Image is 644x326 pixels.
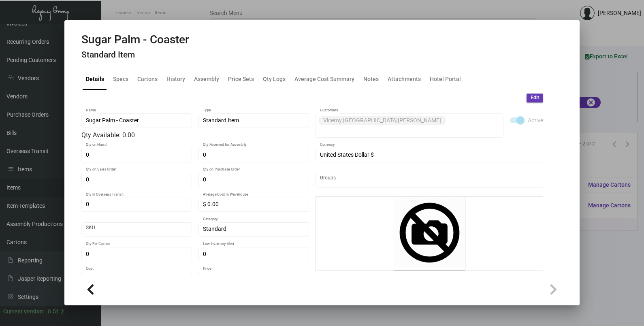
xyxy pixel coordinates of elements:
[86,75,104,83] div: Details
[81,33,189,47] h2: Sugar Palm - Coaster
[48,307,64,316] div: 0.51.2
[113,75,128,83] div: Specs
[363,75,379,83] div: Notes
[81,130,309,140] div: Qty Available: 0.00
[3,307,45,316] div: Current version:
[294,75,354,83] div: Average Cost Summary
[531,94,539,101] span: Edit
[527,94,543,102] button: Edit
[137,75,158,83] div: Cartons
[81,50,189,60] h4: Standard Item
[166,75,185,83] div: History
[194,75,219,83] div: Assembly
[263,75,286,83] div: Qty Logs
[318,116,446,125] mat-chip: Viceroy [GEOGRAPHIC_DATA][PERSON_NAME]
[528,115,543,125] span: Active
[430,75,461,83] div: Hotel Portal
[320,177,539,183] input: Add new..
[388,75,421,83] div: Attachments
[228,75,254,83] div: Price Sets
[320,127,499,133] input: Add new..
